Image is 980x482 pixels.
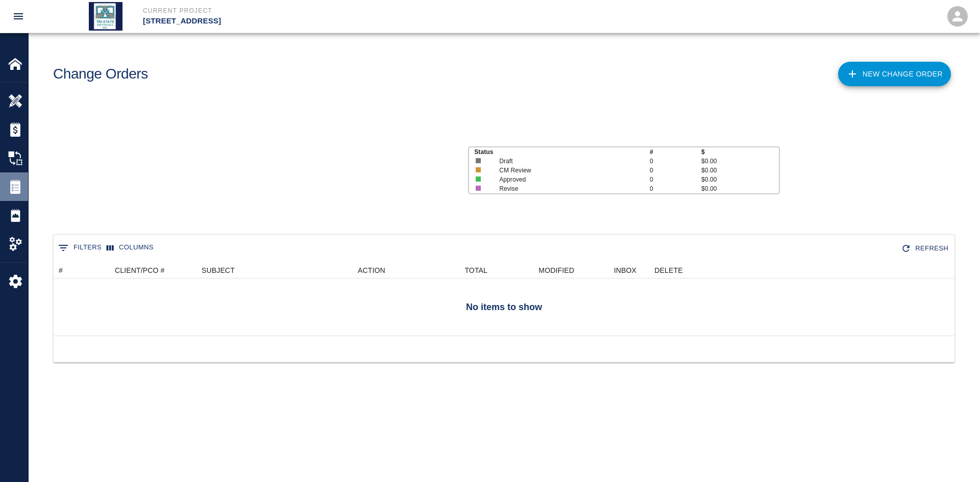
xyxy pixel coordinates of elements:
[56,240,104,256] button: Show filters
[929,433,980,482] iframe: Chat Widget
[899,240,952,258] div: Refresh the list
[499,157,634,166] p: Draft
[650,175,701,184] p: 0
[197,262,324,278] div: SUBJECT
[650,166,701,175] p: 0
[493,262,579,278] div: MODIFIED
[650,184,701,193] p: 0
[110,262,197,278] div: CLIENT/PCO #
[579,262,642,278] div: INBOX
[701,184,779,193] p: $0.00
[499,184,634,193] p: Revise
[358,262,385,278] div: ACTION
[464,262,487,278] div: TOTAL
[650,157,701,166] p: 0
[474,147,650,157] p: Status
[654,262,682,278] div: DELETE
[6,4,31,29] button: open drawer
[650,147,701,157] p: #
[104,240,156,256] button: Select columns
[89,2,122,31] img: Tri State Drywall
[499,166,634,175] p: CM Review
[324,262,416,278] div: ACTION
[416,262,493,278] div: TOTAL
[701,166,779,175] p: $0.00
[701,147,779,157] p: $
[54,262,110,278] div: #
[642,262,693,278] div: DELETE
[614,262,636,278] div: INBOX
[701,157,779,166] p: $0.00
[143,6,545,15] p: Current Project
[202,262,235,278] div: SUBJECT
[53,66,148,83] h1: Change Orders
[538,262,574,278] div: MODIFIED
[143,15,545,27] p: [STREET_ADDRESS]
[701,175,779,184] p: $0.00
[899,240,952,258] button: Refresh
[115,262,165,278] div: CLIENT/PCO #
[59,262,63,278] div: #
[499,175,634,184] p: Approved
[838,62,951,86] a: New Change Order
